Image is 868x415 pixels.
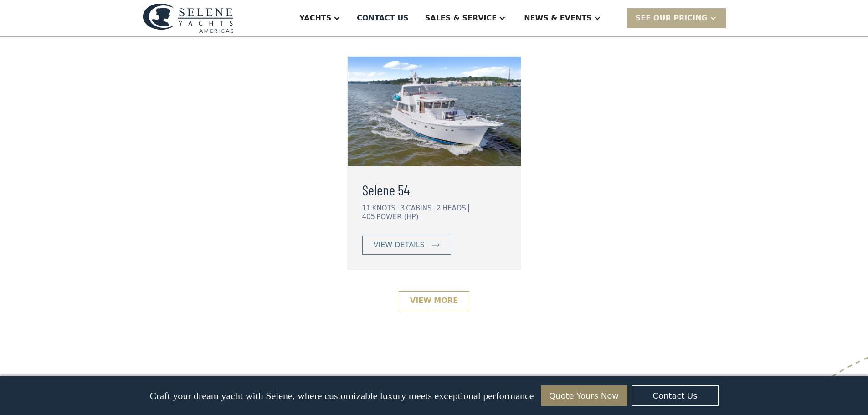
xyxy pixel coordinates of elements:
[627,8,726,28] div: SEE Our Pricing
[143,3,234,33] img: logo
[362,204,371,212] div: 11
[401,204,405,212] div: 3
[362,236,451,255] a: view details
[357,13,409,24] div: Contact US
[437,204,441,212] div: 2
[399,291,469,310] a: View More
[541,385,627,406] a: Quote Yours Now
[362,213,375,221] div: 405
[299,13,331,24] div: Yachts
[362,179,506,200] a: Selene 54
[636,13,708,24] div: SEE Our Pricing
[432,243,440,247] img: icon
[374,240,425,251] div: view details
[425,13,497,24] div: Sales & Service
[406,204,434,212] div: CABINS
[372,204,398,212] div: KNOTS
[149,390,534,402] p: Craft your dream yacht with Selene, where customizable luxury meets exceptional performance
[524,13,592,24] div: News & EVENTS
[632,385,719,406] a: Contact Us
[442,204,469,212] div: HEADS
[376,213,421,221] div: POWER (HP)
